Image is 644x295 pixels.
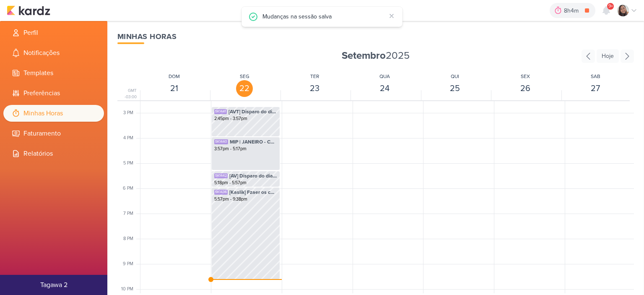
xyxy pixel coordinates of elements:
[117,88,138,100] div: GMT -03:00
[597,49,619,63] div: Hoje
[214,109,227,114] div: SK1441
[214,139,228,144] div: SK1440
[587,80,604,97] div: 27
[521,73,530,80] div: SEX
[564,6,581,15] div: 8h4m
[608,3,613,10] span: 9+
[451,73,459,80] div: QUI
[229,172,277,180] span: [AV] Disparo do dia 01/10 - Éden
[123,110,138,117] div: 3 PM
[591,73,600,80] div: SAB
[121,286,138,293] div: 10 PM
[214,180,277,186] div: 5:18pm - 5:57pm
[379,73,390,80] div: QUA
[3,125,104,142] li: Faturamento
[214,115,277,122] div: 2:45pm - 3:57pm
[310,73,319,80] div: TER
[262,12,386,21] div: Mudanças na sessão salva
[117,31,634,42] div: Minhas Horas
[214,190,228,195] div: SK1436
[306,80,323,97] div: 23
[240,73,249,80] div: SEG
[169,73,180,80] div: DOM
[166,80,183,97] div: 21
[123,160,138,167] div: 5 PM
[342,50,386,62] strong: Setembro
[236,80,253,97] div: 22
[214,146,277,152] div: 3:57pm - 5:17pm
[123,210,138,217] div: 7 PM
[123,235,138,243] div: 8 PM
[214,173,228,178] div: SK1442
[377,80,393,97] div: 24
[3,65,104,81] li: Templates
[229,188,277,196] span: [Kaslik] Fzaer os conteudos dos disparos
[3,105,104,122] li: Minhas Horas
[3,85,104,102] li: Preferências
[517,80,534,97] div: 26
[3,24,104,41] li: Perfil
[447,80,463,97] div: 25
[123,261,138,268] div: 9 PM
[214,196,277,203] div: 5:57pm - 9:38pm
[229,108,277,115] span: [AVT] Disparo do dia 24/09 - Éden
[617,5,629,16] img: Sharlene Khoury
[3,44,104,61] li: Notificações
[342,49,410,63] span: 2025
[230,138,277,146] span: MIP | JANEIRO - CAMPANHA E PLANEJAMENTO ONE VIEW
[123,135,138,142] div: 4 PM
[7,5,50,16] img: kardz.app
[3,145,104,162] li: Relatórios
[123,185,138,192] div: 6 PM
